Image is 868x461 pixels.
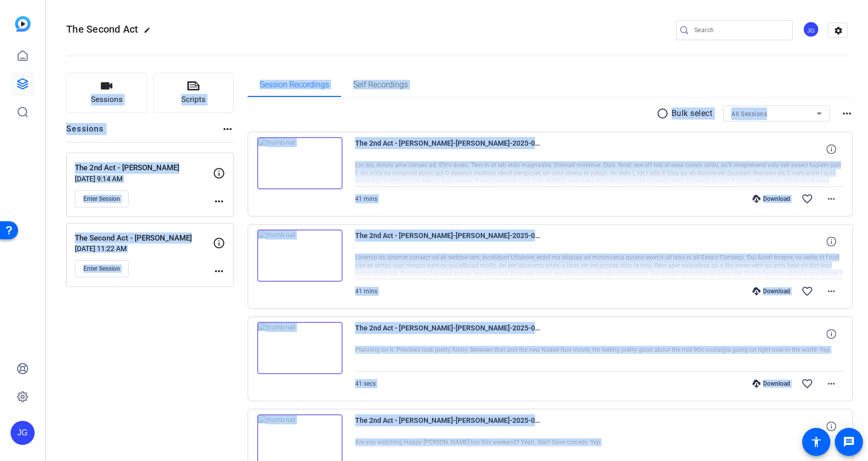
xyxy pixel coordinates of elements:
mat-icon: edit [144,27,156,39]
div: JG [11,421,35,445]
div: Download [747,380,795,388]
mat-icon: radio_button_unchecked [657,107,672,120]
p: Bulk select [672,107,713,120]
span: The 2nd Act - [PERSON_NAME]-[PERSON_NAME]-2025-07-23-10-23-58-012-1 [355,322,541,346]
mat-icon: more_horiz [825,378,837,390]
mat-icon: message [843,436,855,448]
div: JG [803,21,819,38]
img: thumb-nail [257,137,343,189]
h2: Sessions [66,123,104,142]
span: Self Recordings [353,81,408,89]
span: Session Recordings [260,81,329,89]
span: 41 mins [355,288,377,295]
span: Enter Session [83,195,120,203]
span: All Sessions [731,110,767,118]
input: Search [694,24,785,36]
mat-icon: favorite_border [801,193,813,205]
span: 41 secs [355,380,376,387]
img: blue-gradient.svg [15,16,31,32]
mat-icon: more_horiz [825,193,837,205]
span: The Second Act [66,23,139,35]
span: 41 mins [355,195,377,202]
button: Sessions [66,73,147,113]
img: thumb-nail [257,229,343,282]
mat-icon: more_horiz [222,123,234,135]
mat-icon: more_horiz [841,107,853,120]
p: The 2nd Act - [PERSON_NAME] [75,162,213,174]
button: Scripts [153,73,234,113]
div: Download [747,287,795,295]
mat-icon: favorite_border [801,285,813,297]
div: Download [747,195,795,203]
span: The 2nd Act - [PERSON_NAME]-[PERSON_NAME]-2025-07-23-10-27-42-429-0 [355,229,541,254]
img: thumb-nail [257,322,343,374]
span: Enter Session [83,265,120,273]
span: Sessions [91,94,123,105]
mat-icon: more_horiz [213,265,225,277]
mat-icon: settings [828,23,848,38]
ngx-avatar: Josh Glassman [803,21,820,39]
button: Enter Session [75,260,129,277]
p: The Second Act - [PERSON_NAME] [75,233,213,244]
span: The 2nd Act - [PERSON_NAME]-[PERSON_NAME]-2025-07-23-10-27-42-429-1 [355,137,541,161]
span: Scripts [181,94,205,105]
mat-icon: more_horiz [825,285,837,297]
mat-icon: favorite_border [801,378,813,390]
mat-icon: more_horiz [213,195,225,207]
p: [DATE] 11:22 AM [75,245,213,253]
mat-icon: accessibility [810,436,822,448]
p: [DATE] 9:14 AM [75,175,213,183]
button: Enter Session [75,190,129,207]
span: The 2nd Act - [PERSON_NAME]-[PERSON_NAME]-2025-07-23-10-23-58-012-0 [355,414,541,438]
